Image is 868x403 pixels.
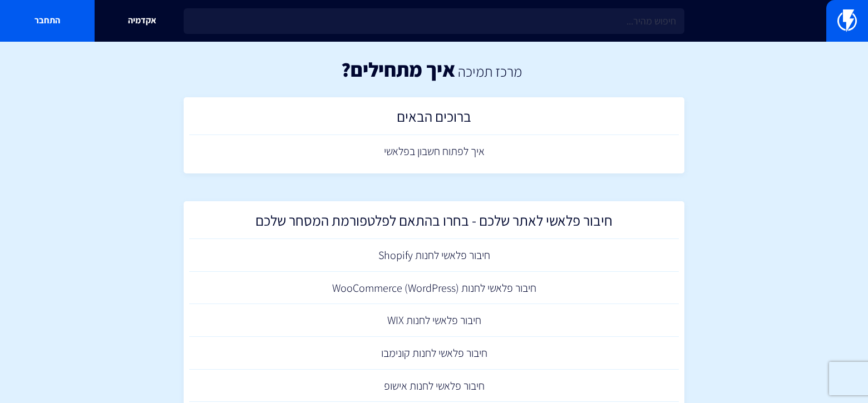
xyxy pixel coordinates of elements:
a: ברוכים הבאים [189,103,679,136]
a: חיבור פלאשי לחנות (WooCommerce (WordPress [189,272,679,305]
h2: חיבור פלאשי לאתר שלכם - בחרו בהתאם לפלטפורמת המסחר שלכם [195,212,673,234]
a: חיבור פלאשי לחנות Shopify [189,239,679,272]
a: חיבור פלאשי לחנות WIX [189,304,679,337]
input: חיפוש מהיר... [184,8,684,34]
a: חיבור פלאשי לחנות קונימבו [189,337,679,370]
a: חיבור פלאשי לאתר שלכם - בחרו בהתאם לפלטפורמת המסחר שלכם [189,207,679,240]
a: איך לפתוח חשבון בפלאשי [189,135,679,168]
a: חיבור פלאשי לחנות אישופ [189,370,679,402]
h1: איך מתחילים? [341,58,455,81]
h2: ברוכים הבאים [195,108,673,130]
a: מרכז תמיכה [458,62,522,81]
